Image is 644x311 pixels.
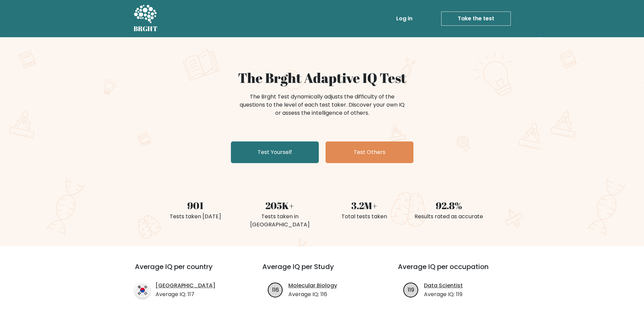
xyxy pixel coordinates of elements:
[238,93,407,117] div: The Brght Test dynamically adjusts the difficulty of the questions to the level of each test take...
[156,290,215,298] p: Average IQ: 117
[135,263,238,279] h3: Average IQ per country
[134,3,158,35] a: BRGHT
[242,198,318,213] div: 205K+
[288,290,337,298] p: Average IQ: 116
[326,141,413,163] a: Test Others
[411,213,487,221] div: Results rated as accurate
[424,290,463,298] p: Average IQ: 119
[262,263,382,279] h3: Average IQ per Study
[156,282,215,290] a: [GEOGRAPHIC_DATA]
[231,141,319,163] a: Test Yourself
[135,283,150,298] img: country
[157,70,487,86] h1: The Brght Adaptive IQ Test
[393,12,415,25] a: Log in
[408,286,414,293] text: 119
[398,263,517,279] h3: Average IQ per occupation
[411,198,487,213] div: 92.8%
[134,25,158,33] h5: BRGHT
[157,213,234,221] div: Tests taken [DATE]
[326,198,403,213] div: 3.2M+
[441,12,511,26] a: Take the test
[157,198,234,213] div: 901
[326,213,403,221] div: Total tests taken
[272,286,279,293] text: 116
[424,282,463,290] a: Data Scientist
[242,213,318,229] div: Tests taken in [GEOGRAPHIC_DATA]
[288,282,337,290] a: Molecular Biology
